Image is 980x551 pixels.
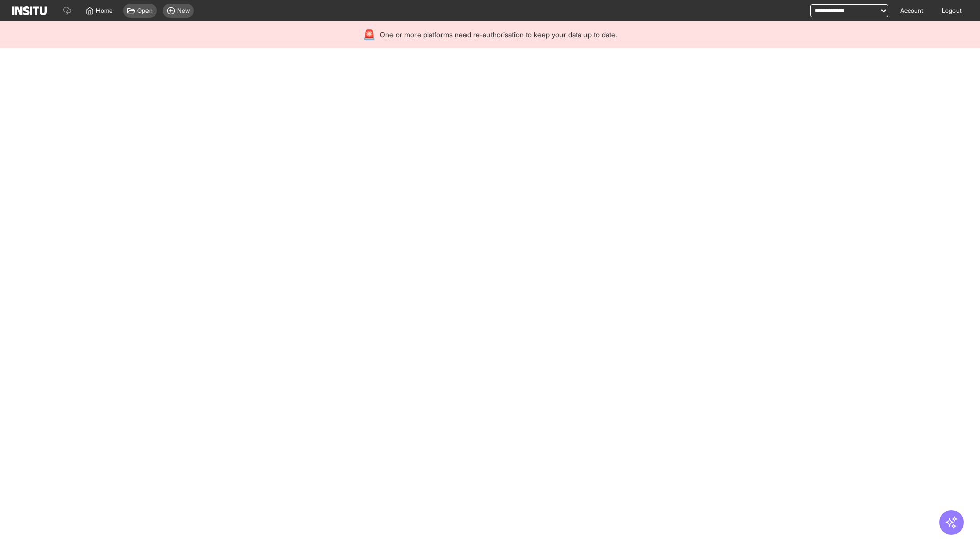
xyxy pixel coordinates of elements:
[363,28,376,42] div: 🚨
[137,7,153,15] span: Open
[380,30,617,40] span: One or more platforms need re-authorisation to keep your data up to date.
[12,6,47,15] img: Logo
[177,7,190,15] span: New
[96,7,113,15] span: Home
